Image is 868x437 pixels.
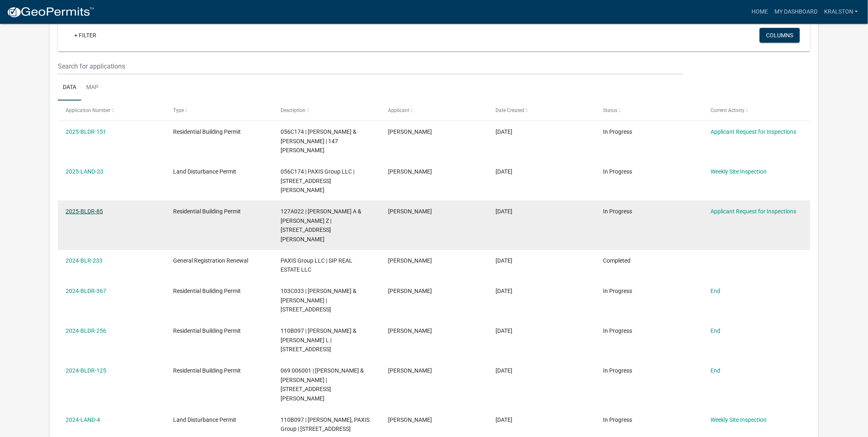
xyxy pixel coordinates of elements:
[173,128,241,135] span: Residential Building Permit
[273,101,380,120] datatable-header-cell: Description
[596,101,703,120] datatable-header-cell: Status
[66,257,103,264] a: 2024-BLR-233
[173,108,184,113] span: Type
[748,4,771,20] a: Home
[173,367,241,374] span: Residential Building Permit
[281,288,356,313] span: 103C033 | GUMBS JASON & SUSAN | 105 CHEHAW CT
[711,416,767,423] a: Weekly Site Inspection
[603,416,633,423] span: In Progress
[66,108,110,113] span: Application Number
[173,208,241,215] span: Residential Building Permit
[66,128,106,135] a: 2025-BLDR-151
[281,416,370,432] span: 110B097 | John Wojtas, PAXIS Group | 1066 CROOKED CREEK RD
[496,416,513,423] span: 01/22/2024
[488,101,595,120] datatable-header-cell: Date Created
[66,168,103,175] a: 2025-LAND-23
[711,108,745,113] span: Current Activity
[388,168,432,175] span: Kate Ralston
[173,257,248,264] span: General Registration Renewal
[388,208,432,215] span: Kate Ralston
[66,416,100,423] a: 2024-LAND-4
[388,416,432,423] span: Kate Ralston
[58,101,165,120] datatable-header-cell: Application Number
[771,4,821,20] a: My Dashboard
[388,108,409,113] span: Applicant
[760,28,800,43] button: Columns
[281,327,356,353] span: 110B097 | ROGERS WILLIAM R & CHANDA L | 1066 CROOKED CREEK RD
[388,257,432,264] span: Kate Ralston
[711,208,797,215] a: Applicant Request for Inspections
[603,367,633,374] span: In Progress
[603,327,633,334] span: In Progress
[165,101,273,120] datatable-header-cell: Type
[281,128,356,154] span: 056C174 | SMITH MATTHEW J & LYNNE M | 147 THOMAS DR
[68,28,103,43] a: + Filter
[496,288,513,294] span: 10/15/2024
[58,58,683,75] input: Search for applications
[711,168,767,175] a: Weekly Site Inspection
[496,327,513,334] span: 06/20/2024
[496,108,525,113] span: Date Created
[496,257,513,264] span: 12/11/2024
[281,208,361,243] span: 127A022 | CHADWICK CRAIG A & TREVA Z | 116 DEJARNETTE RD
[173,288,241,294] span: Residential Building Permit
[496,128,513,135] span: 05/13/2025
[703,101,811,120] datatable-header-cell: Current Activity
[711,288,721,294] a: End
[66,208,103,215] a: 2025-BLDR-85
[173,327,241,334] span: Residential Building Permit
[603,208,633,215] span: In Progress
[281,168,354,194] span: 056C174 | PAXIS Group LLC | 147 THOMAS DR
[603,168,633,175] span: In Progress
[81,75,103,101] a: Map
[496,208,513,215] span: 03/17/2025
[603,288,633,294] span: In Progress
[821,4,861,20] a: kralston
[603,257,631,264] span: Completed
[66,367,106,374] a: 2024-BLDR-125
[58,75,81,101] a: Data
[281,257,352,273] span: PAXIS Group LLC | SIP REAL ESTATE LLC
[380,101,488,120] datatable-header-cell: Applicant
[281,367,364,402] span: 069 006001 | CAREY AMANDA T & JOSEPH H CAREY JR | 2421 CLARKS FORK RD
[66,288,106,294] a: 2024-BLDR-367
[388,128,432,135] span: Kate Ralston
[388,367,432,374] span: Kate Ralston
[711,327,721,334] a: End
[496,367,513,374] span: 04/17/2024
[603,108,618,113] span: Status
[711,367,721,374] a: End
[66,327,106,334] a: 2024-BLDR-256
[281,108,306,113] span: Description
[173,168,236,175] span: Land Disturbance Permit
[388,327,432,334] span: Kate Ralston
[173,416,236,423] span: Land Disturbance Permit
[603,128,633,135] span: In Progress
[711,128,797,135] a: Applicant Request for Inspections
[388,288,432,294] span: Kate Ralston
[496,168,513,175] span: 04/17/2025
